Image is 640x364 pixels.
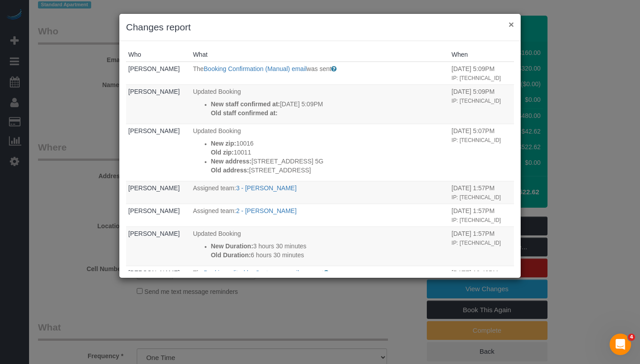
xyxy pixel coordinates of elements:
small: IP: [TECHNICAL_ID] [451,217,501,223]
th: Who [126,48,191,62]
td: What [191,204,450,226]
td: When [449,124,514,181]
a: [PERSON_NAME] [128,65,180,72]
td: Who [126,124,191,181]
a: [PERSON_NAME] [128,127,180,134]
strong: New address: [211,158,252,165]
td: Who [126,84,191,124]
td: Who [126,62,191,84]
span: Assigned team: [193,184,236,192]
strong: New Duration: [211,243,253,250]
td: Who [126,204,191,226]
a: [PERSON_NAME] [128,230,180,237]
a: [PERSON_NAME] [128,269,180,276]
span: Updated Booking [193,127,241,134]
strong: Old staff confirmed at: [211,109,278,117]
td: What [191,226,450,266]
strong: Old zip: [211,149,234,156]
a: [PERSON_NAME] [128,184,180,192]
small: IP: [TECHNICAL_ID] [451,98,501,104]
a: 2 - [PERSON_NAME] [236,207,296,214]
td: What [191,84,450,124]
td: Who [126,266,191,289]
small: IP: [TECHNICAL_ID] [451,240,501,246]
span: The [193,269,204,276]
span: was sent [307,65,331,72]
td: What [191,181,450,204]
a: [PERSON_NAME] [128,88,180,95]
small: IP: [TECHNICAL_ID] [451,194,501,201]
th: What [191,48,450,62]
p: [STREET_ADDRESS] 5G [211,157,447,166]
th: When [449,48,514,62]
p: [STREET_ADDRESS] [211,166,447,175]
td: When [449,266,514,289]
span: was sent [299,269,324,276]
iframe: Intercom live chat [610,334,631,355]
sui-modal: Changes report [119,14,521,278]
td: What [191,124,450,181]
small: IP: [TECHNICAL_ID] [451,75,501,81]
span: Assigned team: [193,207,236,214]
span: Updated Booking [193,230,241,237]
strong: New zip: [211,140,236,147]
strong: New staff confirmed at: [211,100,280,108]
strong: Old address: [211,167,249,174]
a: Booking edited by Customer email [204,269,299,276]
span: Updated Booking [193,88,241,95]
span: The [193,65,204,72]
td: Who [126,226,191,266]
td: When [449,204,514,226]
p: 10016 [211,139,447,148]
p: 10011 [211,148,447,157]
p: 6 hours 30 minutes [211,251,447,259]
span: 4 [628,334,635,341]
td: When [449,226,514,266]
a: [PERSON_NAME] [128,207,180,214]
strong: Old Duration: [211,251,251,259]
a: Booking Confirmation (Manual) email [204,65,307,72]
p: 3 hours 30 minutes [211,242,447,251]
td: When [449,84,514,124]
button: × [509,20,514,29]
a: 3 - [PERSON_NAME] [236,184,296,192]
td: What [191,62,450,84]
td: Who [126,181,191,204]
td: When [449,62,514,84]
td: What [191,266,450,289]
small: IP: [TECHNICAL_ID] [451,137,501,143]
p: [DATE] 5:09PM [211,100,447,109]
h3: Changes report [126,21,514,34]
td: When [449,181,514,204]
